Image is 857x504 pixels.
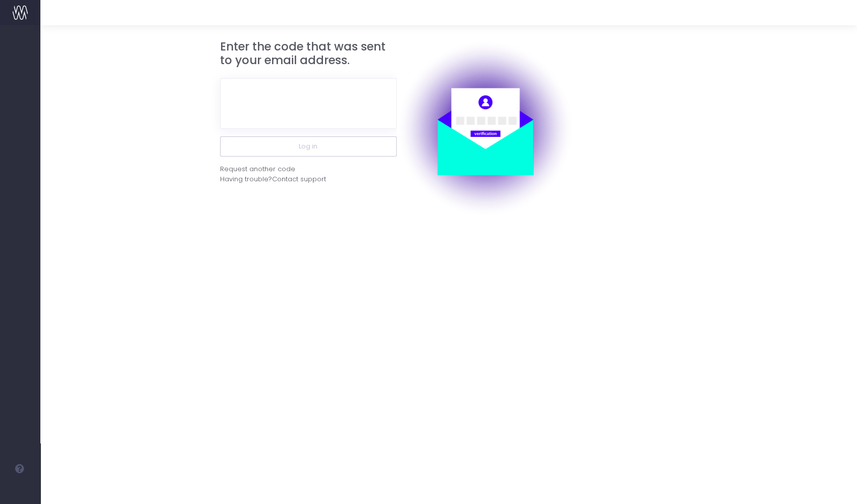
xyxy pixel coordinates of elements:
img: images/default_profile_image.png [13,484,28,499]
button: Log in [220,136,397,157]
div: Request another code [220,164,295,174]
img: auth.png [397,40,573,217]
span: Contact support [272,174,326,184]
div: Having trouble? [220,174,397,184]
h3: Enter the code that was sent to your email address. [220,40,397,68]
